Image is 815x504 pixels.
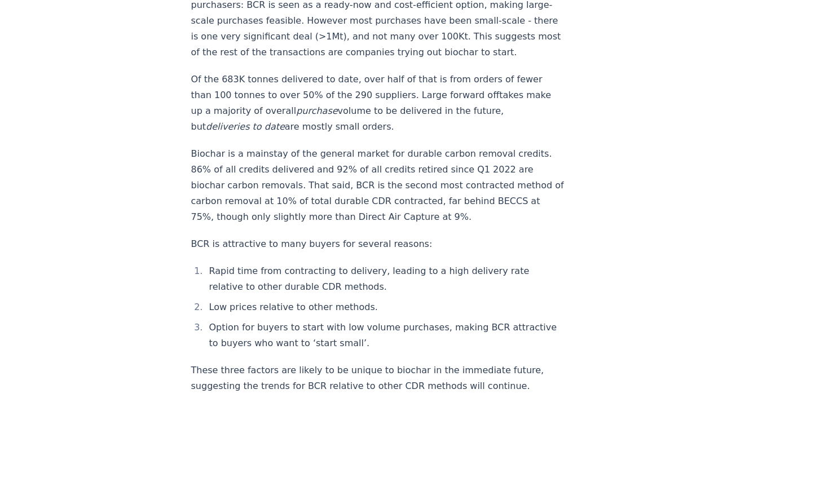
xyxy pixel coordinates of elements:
[206,320,565,351] li: Option for buyers to start with low volume purchases, making BCR attractive to buyers who want to...
[296,105,337,116] em: purchase
[191,236,565,252] p: BCR is attractive to many buyers for several reasons:
[191,362,565,394] p: These three factors are likely to be unique to biochar in the immediate future, suggesting the tr...
[191,72,565,135] p: Of the 683K tonnes delivered to date, over half of that is from orders of fewer than 100 tonnes t...
[206,263,565,295] li: Rapid time from contracting to delivery, leading to a high delivery rate relative to other durabl...
[253,121,285,132] em: to date
[206,299,565,315] li: Low prices relative to other methods.
[191,146,565,225] p: Biochar is a mainstay of the general market for durable carbon removal credits. 86% of all credit...
[206,121,249,132] em: deliveries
